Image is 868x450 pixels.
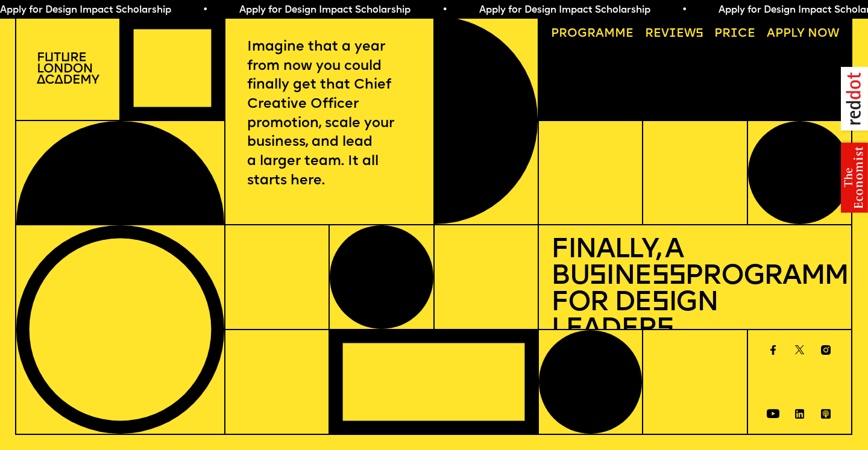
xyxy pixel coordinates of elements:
[551,237,839,343] h1: Finally, a Bu ine Programme for De ign Leader
[767,28,775,40] span: A
[708,22,761,46] a: Price
[652,263,685,291] span: ss
[652,289,668,317] span: s
[656,316,673,344] span: s
[203,5,208,15] span: •
[247,38,412,191] p: Imagine that a year from now you could finally get that Chief Creative Officer promotion, scale y...
[589,263,606,291] span: s
[639,22,709,46] a: Reviews
[761,22,845,46] a: Apply now
[596,28,604,40] span: a
[682,5,687,15] span: •
[545,22,640,46] a: Programme
[442,5,447,15] span: •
